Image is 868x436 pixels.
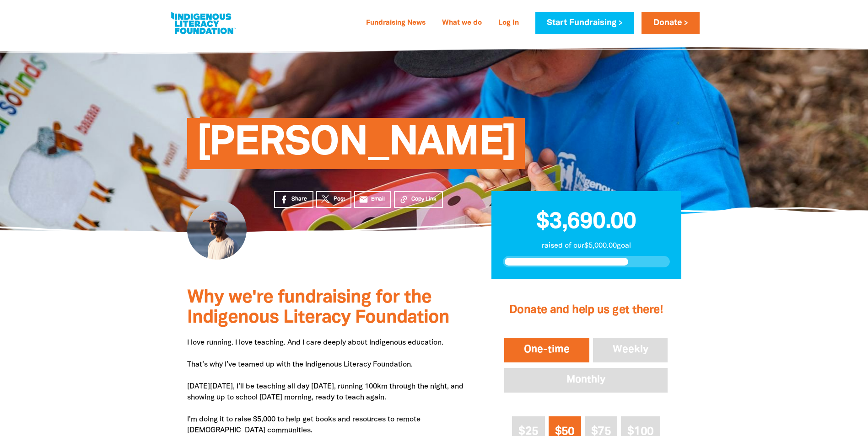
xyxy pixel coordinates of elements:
[502,336,591,364] button: One-time
[316,191,351,208] a: Post
[591,336,670,364] button: Weekly
[411,195,437,203] span: Copy Link
[354,191,392,208] a: emailEmail
[359,195,368,204] i: email
[196,125,516,169] span: [PERSON_NAME]
[291,195,307,203] span: Share
[493,16,524,31] a: Log In
[503,240,670,251] p: raised of our $5,000.00 goal
[642,12,699,34] a: Donate
[274,191,313,208] a: Share
[536,212,636,233] span: $3,690.00
[334,195,345,203] span: Post
[187,289,449,326] span: Why we're fundraising for the Indigenous Literacy Foundation
[535,12,634,34] a: Start Fundraising
[371,195,385,203] span: Email
[394,191,443,208] button: Copy Link
[502,292,669,329] h2: Donate and help us get there!
[502,366,669,394] button: Monthly
[361,16,431,31] a: Fundraising News
[437,16,487,31] a: What we do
